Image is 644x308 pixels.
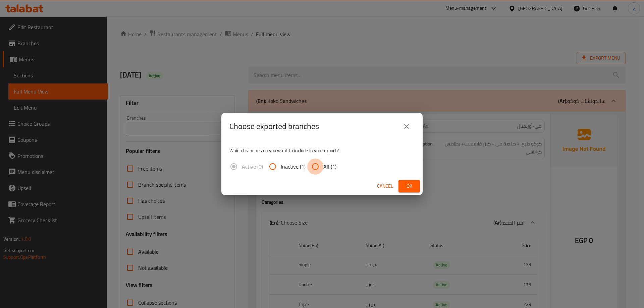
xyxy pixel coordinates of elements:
[281,163,306,171] span: Inactive (1)
[374,180,396,192] button: Cancel
[377,182,393,190] span: Cancel
[404,182,415,190] span: Ok
[398,118,415,134] button: close
[323,163,336,171] span: All (1)
[229,121,319,132] h2: Choose exported branches
[229,147,415,154] p: Which branches do you want to include in your export?
[398,180,420,192] button: Ok
[242,163,263,171] span: Active (0)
